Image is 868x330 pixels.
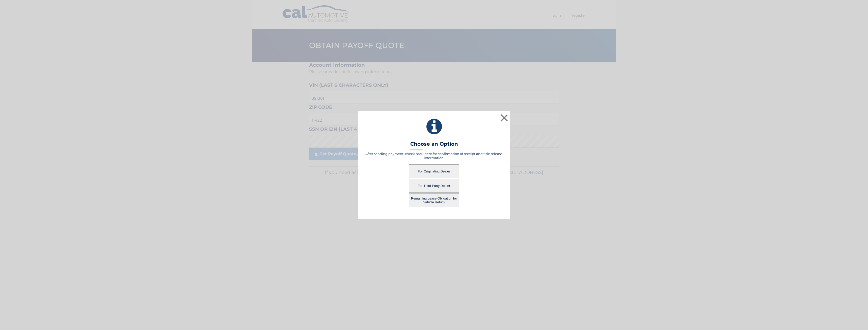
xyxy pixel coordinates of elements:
[409,193,459,207] button: Remaining Lease Obligation for Vehicle Return
[499,113,509,123] button: ×
[409,164,459,178] button: For Originating Dealer
[365,152,503,160] h5: After sending payment, check back here for confirmation of receipt and title release information.
[409,179,459,193] button: For Third Party Dealer
[410,141,458,150] h3: Choose an Option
